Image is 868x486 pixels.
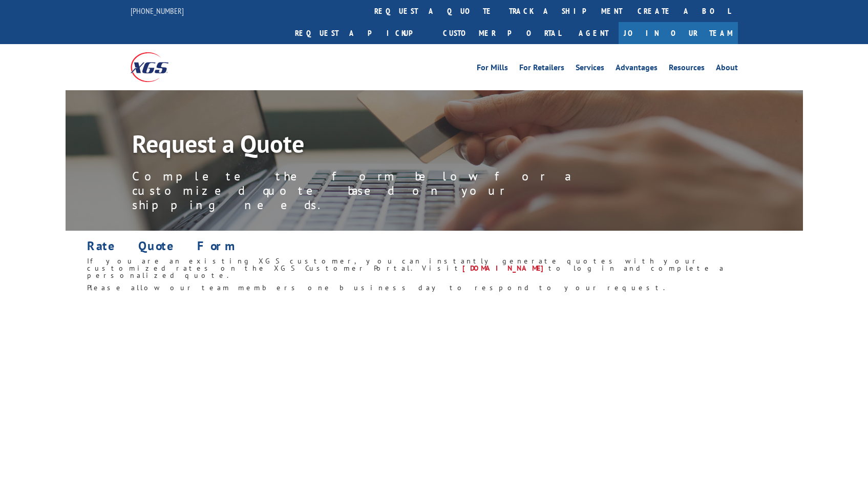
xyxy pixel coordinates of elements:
h1: Rate Quote Form [87,240,781,257]
h1: Request a Quote [132,131,593,161]
span: to log in and complete a personalized quote. [87,264,725,280]
a: Join Our Team [619,22,738,44]
h6: Please allow our team members one business day to respond to your request. [87,284,781,296]
a: Request a pickup [287,22,435,44]
a: For Mills [477,64,508,75]
a: Advantages [616,64,658,75]
a: Resources [669,64,705,75]
a: [DOMAIN_NAME] [462,264,548,273]
span: If you are an existing XGS customer, you can instantly generate quotes with your customized rates... [87,256,700,273]
a: Agent [568,22,619,44]
a: [PHONE_NUMBER] [131,6,184,16]
a: For Retailers [519,64,564,75]
a: About [716,64,738,75]
p: Complete the form below for a customized quote based on your shipping needs. [132,169,593,212]
a: Services [576,64,604,75]
a: Customer Portal [435,22,568,44]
